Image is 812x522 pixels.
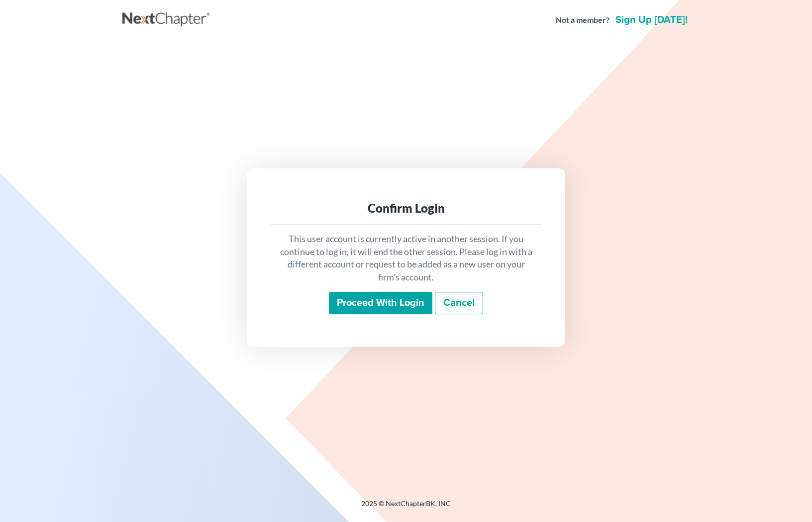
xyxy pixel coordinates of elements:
[279,233,533,284] p: This user account is currently active in another session. If you continue to log in, it will end ...
[279,200,533,216] div: Confirm Login
[122,499,690,517] div: 2025 © NextChapterBK, INC
[329,292,432,315] input: Proceed with login
[613,15,690,25] a: Sign up [DATE]!
[435,292,483,315] a: Cancel
[556,14,609,26] strong: Not a member?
